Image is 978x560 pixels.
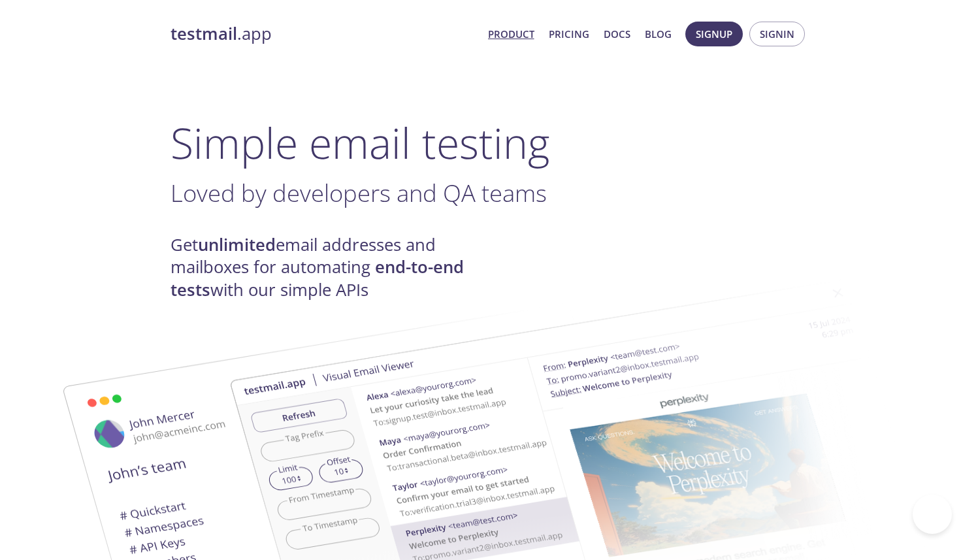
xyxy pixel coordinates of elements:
[549,25,589,42] a: Pricing
[171,23,478,45] a: testmail.app
[749,22,805,46] button: Signin
[696,25,732,42] span: Signup
[171,118,808,168] h1: Simple email testing
[171,22,237,45] strong: testmail
[685,22,743,46] button: Signup
[171,255,464,301] strong: end-to-end tests
[488,25,534,42] a: Product
[604,25,630,42] a: Docs
[913,495,952,534] iframe: Help Scout Beacon - Open
[171,234,489,301] h4: Get email addresses and mailboxes for automating with our simple APIs
[198,233,276,256] strong: unlimited
[171,176,547,209] span: Loved by developers and QA teams
[760,25,794,42] span: Signin
[645,25,672,42] a: Blog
